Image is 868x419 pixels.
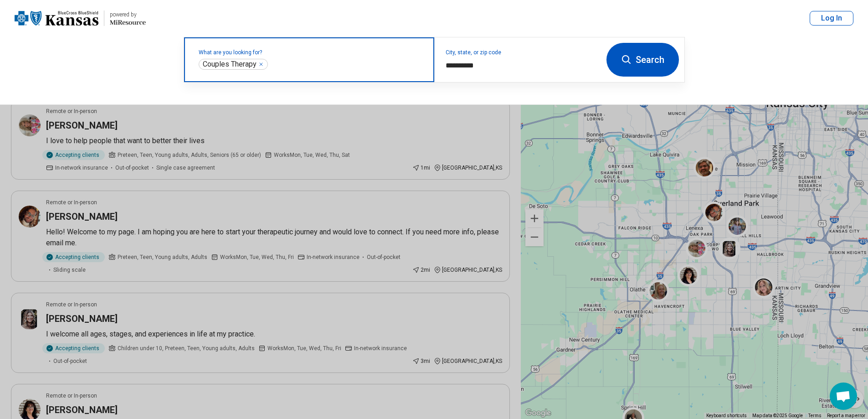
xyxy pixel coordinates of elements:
div: Couples Therapy [199,59,268,70]
span: Couples Therapy [203,60,257,69]
button: Couples Therapy [258,62,264,67]
button: Log In [810,11,853,26]
button: Search [606,43,679,77]
a: Blue Cross Blue Shield Kansaspowered by [15,7,146,29]
label: What are you looking for? [199,50,423,55]
img: Blue Cross Blue Shield Kansas [15,7,98,29]
div: powered by [110,10,146,19]
a: Open chat [830,383,857,410]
